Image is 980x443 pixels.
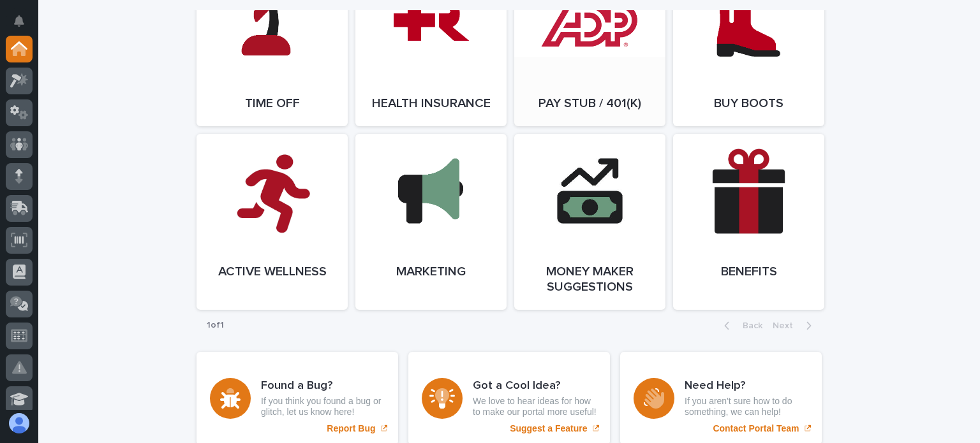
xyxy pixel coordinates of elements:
span: Back [735,321,762,330]
h3: Need Help? [685,379,808,393]
a: Benefits [673,134,824,310]
p: We love to hear ideas for how to make our portal more useful! [473,396,597,418]
p: Report Bug [327,423,375,434]
button: Next [768,320,822,331]
div: Notifications [16,15,33,36]
p: If you think you found a bug or glitch, let us know here! [261,396,385,418]
a: Active Wellness [197,134,348,310]
p: 1 of 1 [197,310,234,341]
p: Contact Portal Team [713,423,799,434]
p: If you aren't sure how to do something, we can help! [685,396,808,418]
h3: Found a Bug? [261,379,385,393]
a: Marketing [355,134,507,310]
button: Back [714,320,768,331]
p: Suggest a Feature [510,423,587,434]
button: users-avatar [6,410,33,437]
a: Money Maker Suggestions [514,134,665,310]
button: Notifications [6,8,33,34]
span: Next [773,321,801,330]
h3: Got a Cool Idea? [473,379,597,393]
